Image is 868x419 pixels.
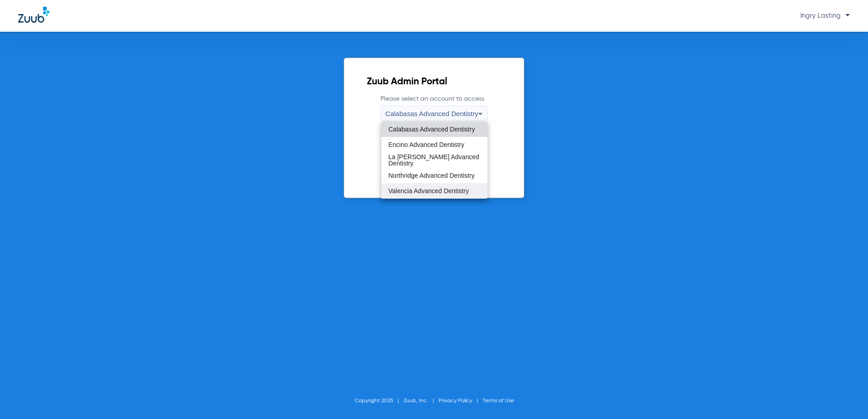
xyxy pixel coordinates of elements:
[389,126,475,132] span: Calabasas Advanced Dentistry
[389,154,481,166] span: La [PERSON_NAME] Advanced Dentistry
[389,141,464,148] span: Encino Advanced Dentistry
[389,172,475,179] span: Northridge Advanced Dentistry
[823,375,868,419] iframe: Chat Widget
[389,188,469,194] span: Valencia Advanced Dentistry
